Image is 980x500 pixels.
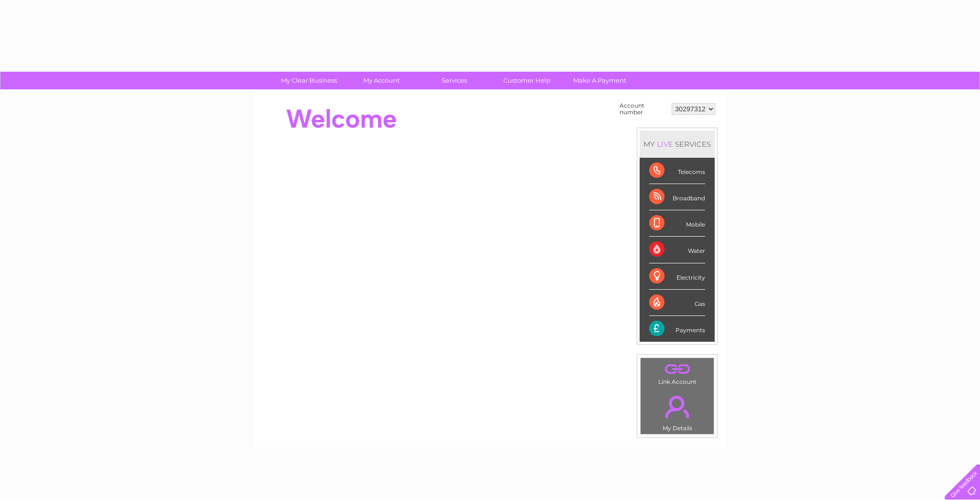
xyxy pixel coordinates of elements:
[649,290,705,316] div: Gas
[342,72,421,89] a: My Account
[640,358,714,388] td: Link Account
[415,72,494,89] a: Services
[640,388,714,435] td: My Details
[649,210,705,237] div: Mobile
[270,72,348,89] a: My Clear Business
[649,263,705,290] div: Electricity
[649,158,705,184] div: Telecoms
[649,184,705,210] div: Broadband
[643,360,711,377] a: .
[617,100,669,118] td: Account number
[643,390,711,424] a: .
[640,130,715,158] div: MY SERVICES
[649,316,705,342] div: Payments
[560,72,639,89] a: Make A Payment
[655,140,675,149] div: LIVE
[649,237,705,263] div: Water
[488,72,566,89] a: Customer Help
